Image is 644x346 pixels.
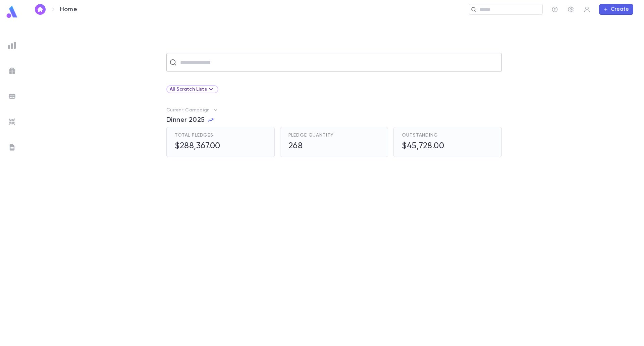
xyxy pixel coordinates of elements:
img: campaigns_grey.99e729a5f7ee94e3726e6486bddda8f1.svg [8,67,16,75]
h5: 268 [288,141,334,151]
button: Create [599,4,633,15]
img: batches_grey.339ca447c9d9533ef1741baa751efc33.svg [8,92,16,100]
p: Current Campaign [166,107,210,113]
img: letters_grey.7941b92b52307dd3b8a917253454ce1c.svg [8,143,16,151]
img: home_white.a664292cf8c1dea59945f0da9f25487c.svg [36,7,44,12]
span: Total Pledges [175,133,213,138]
div: All Scratch Lists [170,85,215,93]
img: logo [5,5,19,18]
img: imports_grey.530a8a0e642e233f2baf0ef88e8c9fcb.svg [8,118,16,126]
span: Pledge Quantity [288,133,334,138]
img: reports_grey.c525e4749d1bce6a11f5fe2a8de1b229.svg [8,41,16,49]
h5: $45,728.00 [402,141,444,151]
span: Dinner 2025 [166,116,205,124]
h5: $288,367.00 [175,141,220,151]
div: All Scratch Lists [166,85,218,93]
p: Home [60,6,77,13]
span: Outstanding [402,133,438,138]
